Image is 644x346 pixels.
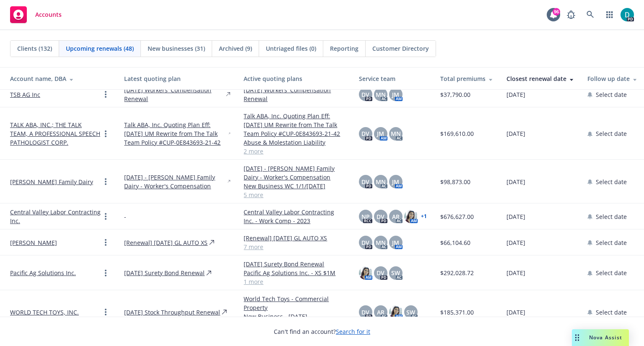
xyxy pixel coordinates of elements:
span: Archived (9) [219,44,252,53]
a: Open options [101,129,111,139]
span: [DATE] [506,238,525,247]
span: DV [361,129,369,138]
a: Pacific Ag Solutions Inc. [10,268,76,277]
a: [PERSON_NAME] Family Dairy [10,177,93,186]
span: Select date [596,129,627,138]
div: Account name, DBA [10,74,111,83]
a: Open options [101,307,111,317]
span: MN [376,90,386,99]
a: 1 more [244,277,345,286]
a: Abuse & Molestation Liability [244,138,345,147]
a: Search [582,6,599,23]
span: New businesses (31) [148,44,205,53]
span: MN [376,238,386,247]
a: Central Valley Labor Contracting Inc. - Work Comp - 2023 [244,208,345,225]
span: [DATE] [506,308,525,317]
span: Select date [596,90,627,99]
span: Select date [596,268,627,277]
span: Reporting [330,44,358,53]
a: TALK ABA, INC.; THE TALK TEAM, A PROFESSIONAL SPEECH PATHOLOGIST CORP. [10,120,101,147]
img: photo [621,8,634,21]
span: DV [361,90,369,99]
a: Report a Bug [563,6,579,23]
span: SW [391,268,400,277]
img: photo [389,305,402,319]
a: Open options [101,268,111,278]
span: AR [392,212,400,221]
span: [DATE] [506,177,525,186]
div: Active quoting plans [244,74,345,83]
span: JM [392,177,399,186]
a: New Business - [DATE] [244,312,345,321]
button: Nova Assist [572,329,629,346]
span: DV [377,212,384,221]
span: [DATE] [506,90,525,99]
a: + 1 [421,214,427,219]
span: Accounts [35,11,62,18]
span: Clients (132) [17,44,52,53]
div: Latest quoting plan [124,74,230,83]
span: [DATE] [506,212,525,221]
a: Open options [101,177,111,187]
span: Select date [596,308,627,317]
span: JM [392,238,399,247]
a: [Renewal] [DATE] GL AUTO XS [124,238,208,247]
span: DV [361,308,369,317]
div: Service team [359,74,427,83]
span: $66,104.60 [440,238,470,247]
span: AR [377,308,384,317]
a: Open options [101,89,111,99]
a: Pacific Ag Solutions Inc. - XS $1M [244,268,345,277]
a: World Tech Toys - Commercial Property [244,294,345,312]
span: MN [376,177,386,186]
span: [DATE] [506,268,525,277]
a: [Renewal] [DATE] GL AUTO XS [244,234,345,242]
a: 5 more [244,190,345,199]
span: DV [377,268,384,277]
a: New Business WC 1/1/[DATE] [244,182,345,190]
a: WORLD TECH TOYS, INC. [10,308,79,317]
a: [DATE] - [PERSON_NAME] Family Dairy - Worker's Compensation [244,164,345,182]
a: Talk ABA, Inc. Quoting Plan Eff: [DATE] UM Rewrite from The Talk Team Policy #CUP-0E843693-21-42 [124,120,227,147]
span: JM [392,90,399,99]
span: $185,371.00 [440,308,474,317]
a: [DATE] Surety Bond Renewal [124,268,205,277]
a: Open options [101,211,111,221]
span: $169,610.00 [440,129,474,138]
span: SW [406,308,415,317]
span: Untriaged files (0) [266,44,316,53]
div: Drag to move [572,329,582,346]
span: Select date [596,212,627,221]
div: Total premiums [440,74,493,83]
span: - [124,212,126,221]
a: Talk ABA, Inc. Quoting Plan Eff: [DATE] UM Rewrite from The Talk Team Policy #CUP-0E843693-21-42 [244,112,345,138]
span: Nova Assist [589,334,622,341]
div: Follow up date [587,74,637,83]
a: [DATE] Surety Bond Renewal [244,260,345,268]
span: MN [391,129,401,138]
span: Select date [596,177,627,186]
span: Upcoming renewals (48) [66,44,134,53]
span: $37,790.00 [440,90,470,99]
span: $676,627.00 [440,212,474,221]
a: 2 more [244,147,345,156]
a: Search for it [336,328,370,336]
span: $292,028.72 [440,268,474,277]
span: Select date [596,238,627,247]
span: [DATE] [506,129,525,138]
a: [DATE] Workers' Compensation Renewal [124,86,224,103]
span: JM [377,129,384,138]
img: photo [359,266,372,280]
span: Can't find an account? [274,327,370,336]
span: NP [361,212,370,221]
a: TSB AG Inc [10,90,40,99]
a: Central Valley Labor Contracting Inc. [10,208,101,225]
div: 96 [553,8,560,16]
